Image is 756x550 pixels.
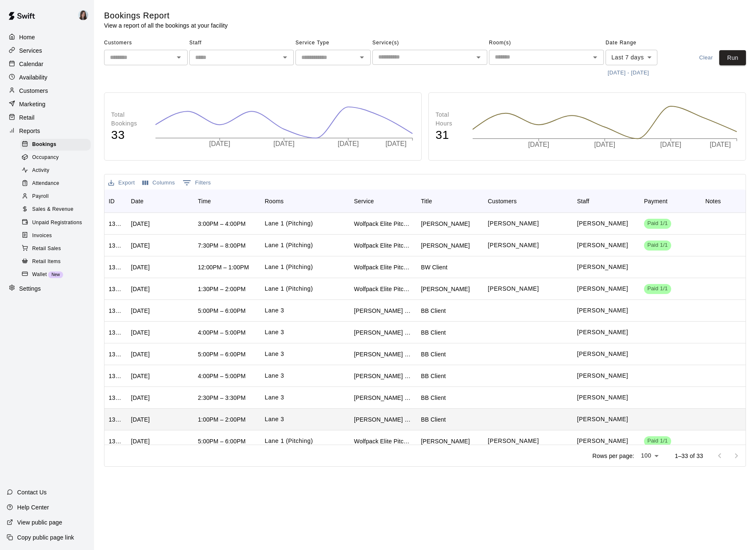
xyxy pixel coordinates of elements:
p: Brodie Brown [488,219,539,228]
a: Home [7,31,87,43]
tspan: [DATE] [338,141,359,148]
div: Mon, Sep 08, 2025 [131,241,150,250]
div: 1:30PM – 2:00PM [198,285,245,293]
tspan: [DATE] [386,141,407,148]
span: Sales & Revenue [32,205,74,214]
span: Paid 1/1 [644,241,671,249]
div: Wolfpack Elite Pitching (Brian Wolfe) [354,220,412,228]
a: Activity [20,164,94,177]
div: Title [421,189,432,213]
div: Service [350,189,417,213]
div: 1392779 [109,241,122,250]
a: Calendar [7,58,87,70]
div: Thu, Sep 04, 2025 [131,437,150,445]
span: Retail Items [32,258,61,266]
a: Availability [7,71,87,84]
p: Lane 3 [265,350,284,358]
button: Export [106,177,137,189]
div: Mon, Sep 08, 2025 [131,394,150,402]
div: Date [131,189,143,213]
span: Wallet [32,271,47,279]
p: Total Hours [435,110,464,128]
p: Lane 1 (Pitching) [265,219,313,228]
p: Retail [19,113,35,122]
p: Marketing [19,100,46,108]
div: Retail [7,111,87,124]
div: Time [198,189,211,213]
a: Retail Items [20,255,94,268]
p: Brandon Barnes [577,415,628,424]
div: 5:00PM – 6:00PM [198,437,245,445]
div: Brodie Brown [421,220,470,228]
p: View a report of all the bookings at your facility [104,21,228,30]
a: Bookings [20,138,94,151]
span: Paid 1/1 [644,285,671,293]
div: Customers [484,189,573,213]
div: 1398822 [109,220,122,228]
div: ID [104,189,127,213]
div: Notes [705,189,721,213]
span: Date Range [606,36,679,50]
p: Settings [19,284,41,293]
span: Unpaid Registrations [32,219,82,227]
a: Reports [7,125,87,137]
tspan: [DATE] [594,141,615,148]
a: Payroll [20,190,94,203]
tspan: [DATE] [274,141,295,148]
div: Retail Sales [20,243,91,255]
p: Lane 1 (Pitching) [265,437,313,445]
div: 4:00PM – 5:00PM [198,328,245,337]
p: Jaxon Ash [488,241,539,250]
p: Contact Us [17,488,47,496]
div: BB Client [421,372,446,380]
h4: 31 [435,128,464,143]
div: Services [7,44,87,57]
div: Fri, Sep 05, 2025 [131,263,150,271]
tspan: [DATE] [209,141,230,148]
div: Brandon Barnes Elite Hitting [354,415,412,424]
a: Occupancy [20,151,94,164]
button: Open [473,51,484,63]
div: Staff [573,189,640,213]
span: Retail Sales [32,245,61,253]
p: View public page [17,518,62,527]
button: Run [719,50,746,66]
div: Fri, Sep 05, 2025 [131,285,150,293]
span: Paid 1/1 [644,220,671,228]
p: Home [19,33,35,41]
a: WalletNew [20,268,94,281]
tspan: [DATE] [660,141,681,148]
div: Customers [7,84,87,97]
p: 1–33 of 33 [675,452,703,460]
tspan: [DATE] [710,141,731,148]
div: Service [354,189,374,213]
div: 5:00PM – 6:00PM [198,307,245,315]
div: Sales & Revenue [20,204,91,215]
div: Time [193,189,260,213]
div: 1392703 [109,263,122,271]
p: Lane 3 [265,415,284,424]
p: Help Center [17,503,49,512]
button: Open [589,51,601,63]
button: Open [173,51,185,63]
p: Lane 3 [265,306,284,315]
a: Retail Sales [20,242,94,255]
p: Copy public page link [17,533,74,542]
div: 4:00PM – 5:00PM [198,372,245,380]
div: Activity [20,165,91,177]
div: Attendance [20,178,91,189]
a: Sales & Revenue [20,203,94,216]
tspan: [DATE] [528,141,549,148]
p: Brandon Barnes [577,328,628,337]
a: Invoices [20,229,94,242]
button: Clear [692,50,719,66]
div: 100 [638,450,662,462]
div: Payment [640,189,701,213]
div: 5:00PM – 6:00PM [198,350,245,358]
p: Brandon Barnes [577,350,628,358]
span: Payroll [32,192,48,201]
div: 1385800 [109,437,122,445]
button: Show filters [181,176,213,189]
